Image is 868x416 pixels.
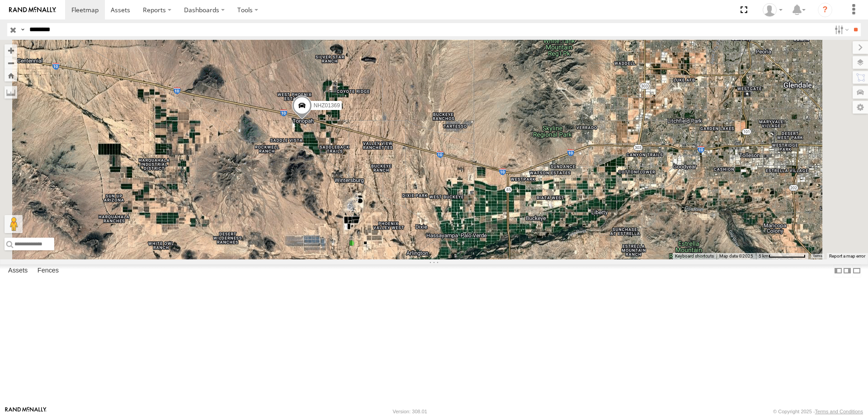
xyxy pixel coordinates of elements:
label: Measure [5,86,17,99]
span: NHZ01369 [314,102,340,109]
a: Report a map error [829,253,865,258]
label: Dock Summary Table to the Right [843,264,852,277]
button: Zoom in [5,44,17,57]
button: Zoom Home [5,69,17,81]
button: Keyboard shortcuts [675,253,714,259]
label: Search Filter Options [831,23,850,36]
a: Visit our Website [5,407,47,416]
label: Fences [33,264,63,277]
button: Map Scale: 5 km per 78 pixels [756,253,808,259]
button: Drag Pegman onto the map to open Street View [5,215,23,233]
label: Hide Summary Table [852,264,861,277]
label: Map Settings [853,101,868,114]
label: Dock Summary Table to the Left [834,264,843,277]
span: Map data ©2025 [719,253,753,258]
a: Terms and Conditions [815,409,863,414]
div: © Copyright 2025 - [773,409,863,414]
label: Search Query [19,23,26,36]
button: Zoom out [5,57,17,69]
label: Assets [4,264,32,277]
div: Version: 308.01 [393,409,427,414]
i: ? [818,3,832,17]
div: Zulema McIntosch [759,3,786,17]
span: 5 km [759,253,769,258]
a: Terms (opens in new tab) [813,254,822,258]
img: rand-logo.svg [9,7,56,13]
